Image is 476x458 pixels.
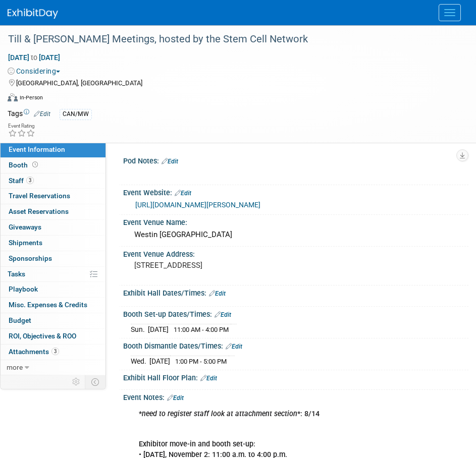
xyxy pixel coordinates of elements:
[1,329,105,344] a: ROI, Objectives & ROO
[209,290,226,297] a: Edit
[68,375,85,388] td: Personalize Event Tab Strip
[1,158,105,173] a: Booth
[9,332,76,340] span: ROI, Objectives & ROO
[175,358,227,365] span: 1:00 PM - 5:00 PM
[175,190,191,197] a: Edit
[215,311,231,318] a: Edit
[9,145,65,153] span: Event Information
[1,313,105,328] a: Budget
[149,356,170,366] td: [DATE]
[131,356,149,366] td: Wed.
[7,363,23,371] span: more
[1,360,105,375] a: more
[167,394,184,402] a: Edit
[123,285,468,299] div: Exhibit Hall Dates/Times:
[131,227,461,243] div: Westin [GEOGRAPHIC_DATA]
[26,177,34,184] span: 3
[1,267,105,282] a: Tasks
[1,174,105,189] a: Staff3
[123,390,468,403] div: Event Notes:
[8,93,18,101] img: Format-Inperson.png
[162,158,178,165] a: Edit
[123,153,468,166] div: Pod Notes:
[1,220,105,235] a: Giveaways
[123,338,468,352] div: Booth Dismantle Dates/Times:
[8,124,35,129] div: Event Rating
[8,92,463,107] div: Event Format
[123,307,468,320] div: Booth Set-up Dates/Times:
[60,109,92,120] div: CAN/MW
[123,185,468,198] div: Event Website:
[439,4,461,21] button: Menu
[9,285,38,293] span: Playbook
[123,247,468,259] div: Event Venue Address:
[1,345,105,360] a: Attachments3
[1,251,105,266] a: Sponsorships
[9,161,40,169] span: Booth
[1,204,105,219] a: Asset Reservations
[174,326,229,333] span: 11:00 AM - 4:00 PM
[9,239,42,247] span: Shipments
[131,324,148,334] td: Sun.
[85,375,106,388] td: Toggle Event Tabs
[9,348,59,356] span: Attachments
[8,53,61,62] span: [DATE] [DATE]
[1,282,105,297] a: Playbook
[9,192,70,200] span: Travel Reservations
[142,410,297,418] i: need to register staff look at attachment section
[9,254,52,262] span: Sponsorships
[9,301,87,309] span: Misc. Expenses & Credits
[1,236,105,251] a: Shipments
[9,177,34,185] span: Staff
[8,9,58,19] img: ExhibitDay
[123,215,468,227] div: Event Venue Name:
[5,30,456,48] div: Till & [PERSON_NAME] Meetings, hosted by the Stem Cell Network
[19,94,43,101] div: In-Person
[51,348,59,355] span: 3
[34,110,50,118] a: Edit
[134,261,457,270] pre: [STREET_ADDRESS]
[148,324,169,334] td: [DATE]
[135,201,260,209] a: [URL][DOMAIN_NAME][PERSON_NAME]
[16,79,142,87] span: [GEOGRAPHIC_DATA], [GEOGRAPHIC_DATA]
[9,207,69,215] span: Asset Reservations
[9,316,31,324] span: Budget
[1,142,105,157] a: Event Information
[30,161,40,168] span: Booth not reserved yet
[29,53,39,62] span: to
[200,375,217,382] a: Edit
[123,370,468,383] div: Exhibit Hall Floor Plan:
[8,66,64,76] button: Considering
[226,343,242,350] a: Edit
[8,270,25,278] span: Tasks
[1,298,105,313] a: Misc. Expenses & Credits
[1,189,105,204] a: Travel Reservations
[9,223,41,231] span: Giveaways
[8,108,50,120] td: Tags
